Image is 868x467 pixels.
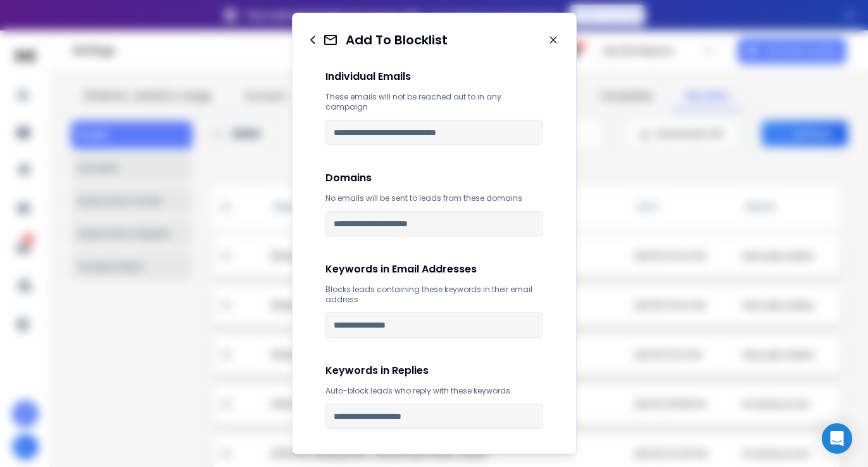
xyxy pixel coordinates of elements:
h1: Add To Blocklist [346,31,448,49]
h1: Keywords in Replies [325,363,543,378]
div: Open Intercom Messenger [822,423,852,454]
p: Blocks leads containing these keywords in their email address [325,285,543,305]
h1: Keywords in Email Addresses [325,262,543,277]
h1: Domains [325,170,543,186]
p: These emails will not be reached out to in any campaign [325,92,543,112]
p: No emails will be sent to leads from these domains [325,193,543,203]
p: Auto-block leads who reply with these keywords. [325,386,543,396]
h1: Individual Emails [325,69,543,84]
